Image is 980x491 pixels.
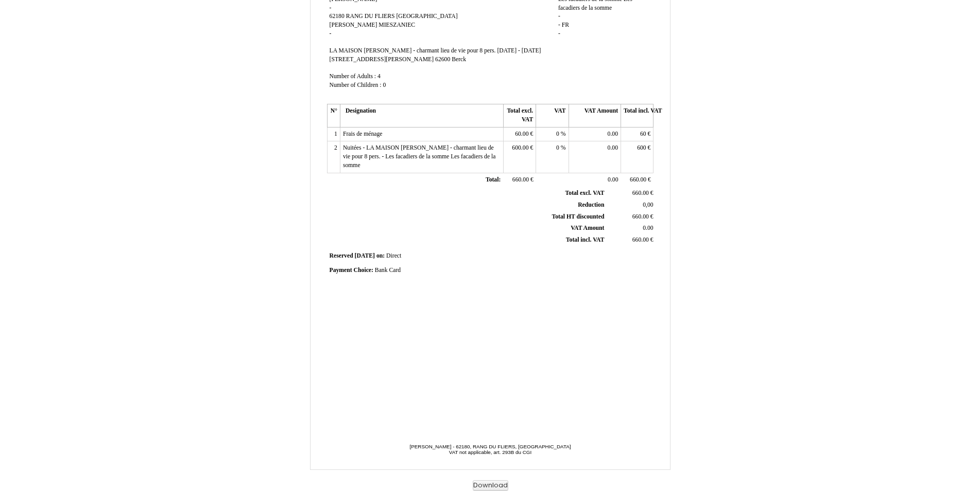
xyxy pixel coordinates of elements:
[558,13,560,20] span: -
[503,104,536,127] th: Total excl. VAT
[512,176,529,183] span: 660.00
[503,127,536,141] td: €
[558,22,560,28] span: -
[536,127,569,141] td: %
[452,56,466,63] span: Berck
[606,188,655,199] td: €
[515,131,528,137] span: 60.00
[409,444,571,449] span: [PERSON_NAME] - 62180, RANG DU FLIERS, [GEOGRAPHIC_DATA]
[558,30,560,37] span: -
[608,176,618,183] span: 0.00
[608,131,618,137] span: 0.00
[630,176,646,183] span: 660.00
[330,56,434,63] span: [STREET_ADDRESS][PERSON_NAME]
[377,73,381,80] span: 4
[643,202,653,208] span: 0,00
[632,237,649,243] span: 660.00
[330,47,496,54] span: LA MAISON [PERSON_NAME] - charmant lieu de vie pour 8 pers.
[640,131,646,137] span: 60
[330,267,373,274] span: Payment Choice:
[383,82,386,88] span: 0
[355,252,375,259] span: [DATE]
[327,104,340,127] th: N°
[566,237,605,243] span: Total incl. VAT
[330,73,376,80] span: Number of Adults :
[569,104,621,127] th: VAT Amount
[565,190,605,196] span: Total excl. VAT
[503,141,536,173] td: €
[556,131,559,137] span: 0
[608,144,618,151] span: 0.00
[330,5,332,11] span: -
[449,449,531,455] span: VAT not applicable, art. 293B du CGI
[621,104,654,127] th: Total incl. VAT
[330,252,353,259] span: Reserved
[435,56,450,63] span: 62600
[346,13,395,20] span: RANG DU FLIERS
[343,144,496,168] span: Nuitées - LA MAISON [PERSON_NAME] - charmant lieu de vie pour 8 pers. - Les facadiers de la somme...
[621,127,654,141] td: €
[486,176,501,183] span: Total:
[375,267,401,274] span: Bank Card
[340,104,503,127] th: Designation
[330,13,345,20] span: 62180
[503,173,536,187] td: €
[376,252,385,259] span: on:
[643,225,653,231] span: 0.00
[621,141,654,173] td: €
[552,213,604,220] span: Total HT discounted
[327,141,340,173] td: 2
[606,211,655,223] td: €
[396,13,457,20] span: [GEOGRAPHIC_DATA]
[497,47,541,54] span: [DATE] - [DATE]
[330,82,382,88] span: Number of Children :
[512,144,528,151] span: 600.00
[571,225,604,231] span: VAT Amount
[632,213,649,220] span: 660.00
[330,22,377,28] span: [PERSON_NAME]
[536,141,569,173] td: %
[386,252,401,259] span: Direct
[606,234,655,246] td: €
[621,173,654,187] td: €
[536,104,569,127] th: VAT
[473,480,508,491] button: Download
[562,22,569,28] span: FR
[343,131,383,137] span: Frais de ménage
[632,190,649,196] span: 660.00
[379,22,415,28] span: MIESZANIEC
[637,144,646,151] span: 600
[327,127,340,141] td: 1
[330,30,332,37] span: -
[578,202,604,208] span: Reduction
[556,144,559,151] span: 0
